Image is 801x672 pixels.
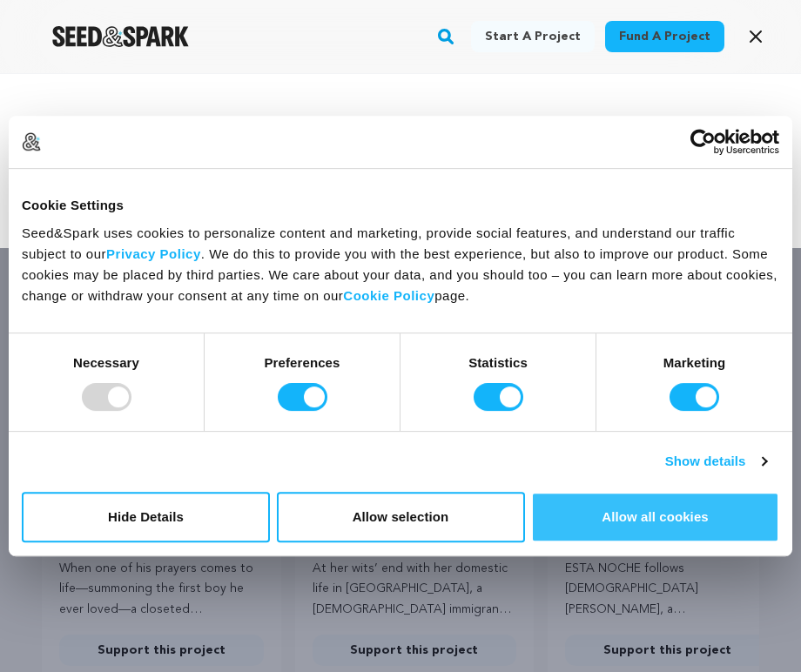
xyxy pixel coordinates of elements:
a: Cookie Policy [343,288,434,303]
strong: Preferences [265,355,340,370]
img: logo [22,132,41,151]
a: Usercentrics Cookiebot - opens in a new window [627,129,779,155]
button: Allow all cookies [531,492,779,542]
img: Seed&Spark Logo Dark Mode [52,26,189,47]
div: Cookie Settings [22,195,779,216]
a: Show details [665,451,766,472]
strong: Necessary [73,355,139,370]
button: Allow selection [277,492,525,542]
a: Fund a project [605,21,724,52]
strong: Statistics [468,355,528,370]
a: Privacy Policy [106,246,201,261]
a: Start a project [471,21,595,52]
button: Hide Details [22,492,270,542]
div: Seed&Spark uses cookies to personalize content and marketing, provide social features, and unders... [22,223,779,306]
strong: Marketing [663,355,726,370]
a: Seed&Spark Homepage [52,26,189,47]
